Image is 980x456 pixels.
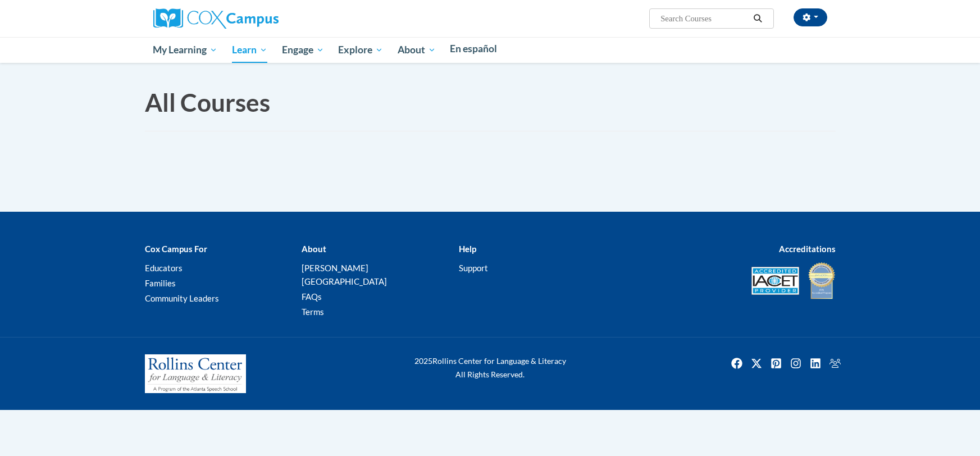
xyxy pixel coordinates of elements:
[145,88,270,117] span: All Courses
[398,43,436,57] span: About
[153,13,279,22] a: Cox Campus
[302,244,326,254] b: About
[146,37,225,63] a: My Learning
[787,354,805,372] a: Instagram
[232,43,267,57] span: Learn
[450,43,497,54] span: En español
[459,244,476,254] b: Help
[826,354,844,372] a: Facebook Group
[372,354,608,381] div: Rollins Center for Language & Literacy All Rights Reserved.
[787,354,805,372] img: Instagram icon
[767,354,785,372] img: Pinterest icon
[145,293,219,303] a: Community Leaders
[136,37,844,63] div: Main menu
[275,37,331,63] a: Engage
[779,244,836,254] b: Accreditations
[826,354,844,372] img: Facebook group icon
[338,43,383,57] span: Explore
[153,8,279,29] img: Cox Campus
[751,267,799,295] img: Accredited IACET® Provider
[390,37,443,63] a: About
[302,263,387,286] a: [PERSON_NAME][GEOGRAPHIC_DATA]
[145,244,207,254] b: Cox Campus For
[767,354,785,372] a: Pinterest
[145,278,176,288] a: Families
[153,43,217,57] span: My Learning
[794,8,827,26] button: Account Settings
[225,37,275,63] a: Learn
[331,37,390,63] a: Explore
[806,354,824,372] img: LinkedIn icon
[728,354,746,372] img: Facebook icon
[806,354,824,372] a: Linkedin
[659,12,749,25] input: Search Courses
[808,261,836,300] img: IDA® Accredited
[728,354,746,372] a: Facebook
[302,291,322,302] a: FAQs
[282,43,324,57] span: Engage
[753,15,763,23] i: 
[747,354,765,372] img: Twitter icon
[414,356,432,366] span: 2025
[145,354,246,394] img: Rollins Center for Language & Literacy - A Program of the Atlanta Speech School
[747,354,765,372] a: Twitter
[302,307,324,317] a: Terms
[145,263,183,273] a: Educators
[749,12,766,25] button: Search
[443,37,505,61] a: En español
[459,263,488,273] a: Support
